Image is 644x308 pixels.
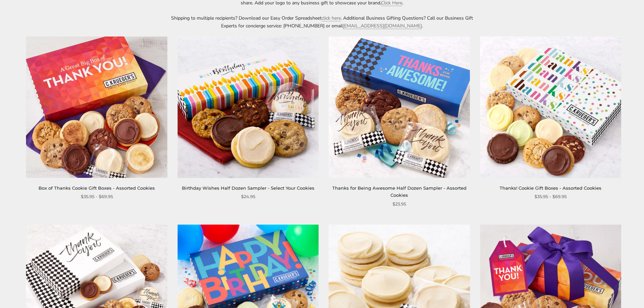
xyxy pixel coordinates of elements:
iframe: Sign Up via Text for Offers [5,282,70,303]
img: Thanks! Cookie Gift Boxes - Assorted Cookies [480,37,621,177]
span: $35.95 - $69.95 [81,193,113,200]
p: Shipping to multiple recipients? Download our Easy Order Spreadsheet . Additional Business Giftin... [167,14,478,30]
a: Birthday Wishes Half Dozen Sampler - Select Your Cookies [182,185,314,191]
span: $35.95 - $69.95 [534,193,567,200]
a: click here [321,15,341,21]
img: Box of Thanks Cookie Gift Boxes - Assorted Cookies [26,37,167,177]
a: Thanks! Cookie Gift Boxes - Assorted Cookies [500,185,601,191]
a: [EMAIL_ADDRESS][DOMAIN_NAME] [343,23,422,29]
span: $23.95 [392,200,406,208]
img: Birthday Wishes Half Dozen Sampler - Select Your Cookies [177,37,318,177]
span: $24.95 [241,193,255,200]
a: Box of Thanks Cookie Gift Boxes - Assorted Cookies [39,185,155,191]
img: Thanks for Being Awesome Half Dozen Sampler - Assorted Cookies [329,37,470,177]
a: Thanks for Being Awesome Half Dozen Sampler - Assorted Cookies [332,185,467,198]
